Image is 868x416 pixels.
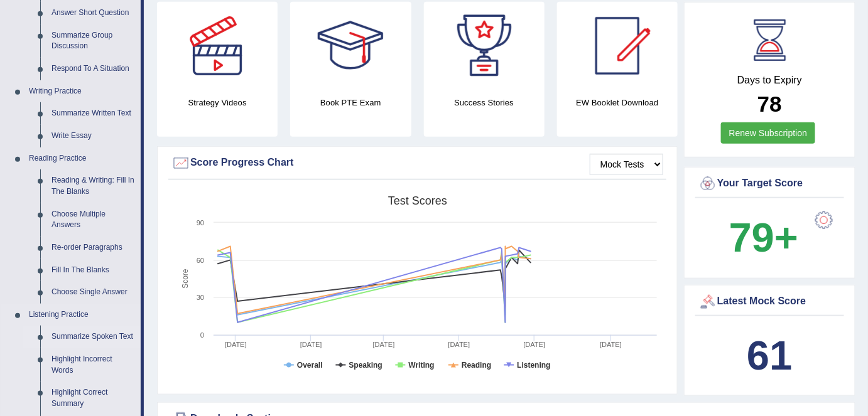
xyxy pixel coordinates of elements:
tspan: [DATE] [373,341,395,348]
a: Summarize Spoken Text [46,326,141,348]
tspan: Test scores [388,195,447,207]
text: 30 [197,294,204,301]
h4: Strategy Videos [157,96,278,109]
a: Re-order Paragraphs [46,237,141,259]
a: Writing Practice [23,80,141,103]
div: Latest Mock Score [698,292,841,311]
tspan: [DATE] [300,341,322,348]
tspan: [DATE] [600,341,622,348]
tspan: Speaking [349,361,382,370]
a: Renew Subscription [721,122,816,144]
tspan: [DATE] [225,341,247,348]
div: Score Progress Chart [171,154,663,173]
a: Highlight Correct Summary [46,381,141,415]
div: Your Target Score [698,174,841,193]
b: 79+ [729,215,798,260]
h4: Book PTE Exam [290,96,411,109]
h4: EW Booklet Download [557,96,678,109]
text: 90 [197,219,204,227]
tspan: [DATE] [524,341,546,348]
a: Answer Short Question [46,2,141,24]
h4: Days to Expiry [698,75,841,86]
tspan: Reading [462,361,491,370]
a: Listening Practice [23,304,141,326]
a: Highlight Incorrect Words [46,348,141,381]
b: 61 [747,333,792,378]
tspan: Writing [409,361,435,370]
a: Fill In The Blanks [46,259,141,282]
tspan: [DATE] [448,341,470,348]
a: Choose Single Answer [46,281,141,304]
b: 78 [757,92,782,116]
text: 60 [197,257,204,264]
tspan: Overall [297,361,323,370]
a: Choose Multiple Answers [46,203,141,237]
tspan: Score [181,269,190,289]
a: Summarize Group Discussion [46,24,141,58]
tspan: Listening [517,361,550,370]
a: Write Essay [46,125,141,147]
h4: Success Stories [424,96,545,109]
a: Reading & Writing: Fill In The Blanks [46,169,141,203]
a: Reading Practice [23,147,141,170]
text: 0 [200,331,204,339]
a: Summarize Written Text [46,102,141,125]
a: Respond To A Situation [46,58,141,80]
